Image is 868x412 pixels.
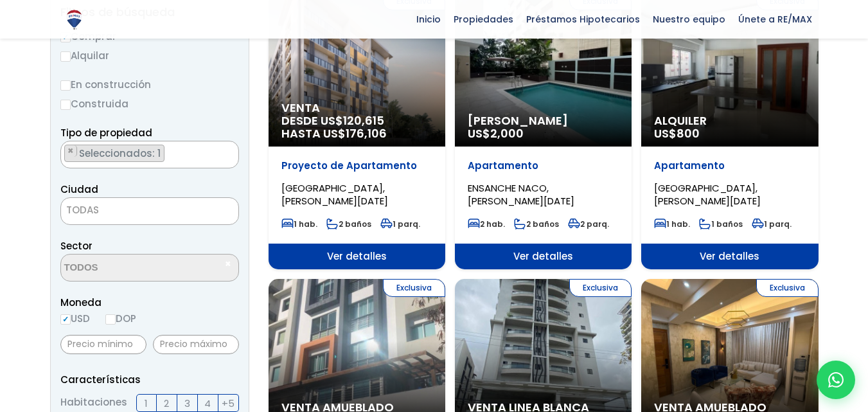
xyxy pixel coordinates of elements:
[281,114,432,140] span: DESDE US$
[326,219,371,229] span: 2 baños
[66,203,99,217] span: TODAS
[153,335,239,354] input: Precio máximo
[756,279,819,297] span: Exclusiva
[641,244,818,269] span: Ver detalles
[60,126,152,139] span: Tipo de propiedad
[64,145,164,162] li: APARTAMENTO
[60,372,239,388] p: Características
[225,258,231,270] span: ×
[468,114,619,127] span: [PERSON_NAME]
[281,181,388,208] span: [GEOGRAPHIC_DATA], [PERSON_NAME][DATE]
[225,145,231,157] span: ×
[60,76,239,93] label: En construcción
[520,10,646,29] span: Préstamos Hipotecarios
[65,145,77,157] button: Remove item
[490,125,524,141] span: 2,000
[60,310,90,327] label: USD
[145,395,148,411] span: 1
[67,145,74,157] span: ×
[468,125,524,141] span: US$
[60,239,93,253] span: Sector
[204,395,211,411] span: 4
[343,112,384,129] span: 120,615
[654,219,690,229] span: 1 hab.
[346,125,387,141] span: 176,106
[468,159,619,172] p: Apartamento
[569,279,632,297] span: Exclusiva
[60,100,71,110] input: Construida
[752,219,792,229] span: 1 parq.
[281,127,432,140] span: HASTA US$
[699,219,743,229] span: 1 baños
[61,141,68,169] textarea: Search
[568,219,609,229] span: 2 parq.
[468,219,505,229] span: 2 hab.
[447,10,520,29] span: Propiedades
[60,197,239,225] span: TODAS
[105,314,116,325] input: DOP
[269,244,445,269] span: Ver detalles
[224,145,232,157] button: Remove all items
[383,279,445,297] span: Exclusiva
[60,48,239,64] label: Alquilar
[184,395,190,411] span: 3
[61,255,186,282] textarea: Search
[281,219,317,229] span: 1 hab.
[677,125,700,141] span: 800
[105,310,136,327] label: DOP
[60,394,127,412] span: Habitaciones
[410,10,447,29] span: Inicio
[60,183,98,196] span: Ciudad
[63,8,85,31] img: Logo de REMAX
[60,80,71,91] input: En construcción
[654,159,805,172] p: Apartamento
[380,219,420,229] span: 1 parq.
[60,335,146,354] input: Precio mínimo
[78,147,164,160] span: Seleccionados: 1
[455,244,632,269] span: Ver detalles
[281,159,432,172] p: Proyecto de Apartamento
[222,395,235,411] span: +5
[60,314,71,325] input: USD
[60,96,239,112] label: Construida
[224,258,232,271] button: Remove all items
[654,125,700,141] span: US$
[468,181,574,208] span: ENSANCHE NACO, [PERSON_NAME][DATE]
[654,114,805,127] span: Alquiler
[60,294,239,310] span: Moneda
[646,10,732,29] span: Nuestro equipo
[732,10,819,29] span: Únete a RE/MAX
[60,51,71,62] input: Alquilar
[61,201,238,219] span: TODAS
[654,181,761,208] span: [GEOGRAPHIC_DATA], [PERSON_NAME][DATE]
[281,102,432,114] span: Venta
[164,395,169,411] span: 2
[514,219,559,229] span: 2 baños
